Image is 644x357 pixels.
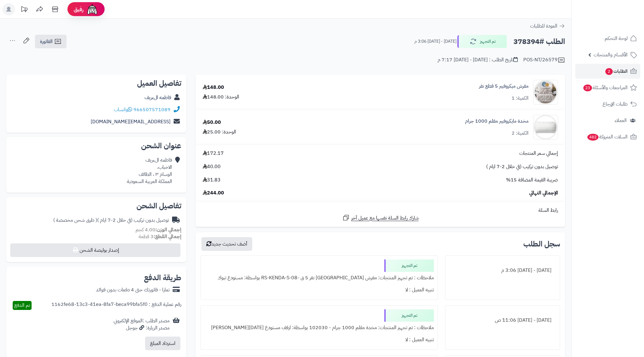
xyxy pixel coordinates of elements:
[203,150,224,157] span: 172.17
[203,119,221,126] div: 50.00
[145,94,171,101] a: فاطمه الءريف
[603,100,628,108] span: طلبات الإرجاع
[155,226,181,233] strong: إجمالي الوزن:
[587,134,599,141] span: 482
[519,150,558,157] span: إجمالي سعر المنتجات
[11,202,181,210] h2: تفاصيل الشحن
[602,17,638,30] img: logo-2.png
[575,97,640,111] a: طلبات الإرجاع
[512,130,529,137] div: الكمية: 2
[575,129,640,144] a: السلات المتروكة482
[449,314,556,326] div: [DATE] - [DATE] 11:06 ص
[205,272,434,284] div: ملاحظات : تم تجهيز المنتجات: مفرش [GEOGRAPHIC_DATA] نفر 5 ق -RS-KENDA-S-08 بواسطة: مستودع تبوك
[201,237,252,251] button: أضف تحديث جديد
[438,56,518,63] div: تاريخ الطلب : [DATE] - [DATE] 7:17 م
[198,207,563,214] div: رابط السلة
[53,216,97,224] span: ( طرق شحن مخصصة )
[594,50,628,59] span: الأقسام والمنتجات
[530,22,557,30] span: العودة للطلبات
[114,106,132,113] a: واتساب
[203,84,224,91] div: 148.00
[583,83,628,92] span: المراجعات والأسئلة
[203,189,224,197] span: 244.00
[203,176,221,184] span: 31.83
[11,142,181,150] h2: عنوان الشحن
[583,85,592,91] span: 23
[479,83,529,90] a: مفرش ميكروفيبر 5 قطع نفر
[506,176,558,184] span: ضريبة القيمة المضافة 15%
[114,324,170,332] div: مصدر الزيارة: جوجل
[615,116,627,125] span: العملاء
[205,284,434,296] div: تنبيه العميل : لا
[605,68,613,75] span: 2
[575,80,640,95] a: المراجعات والأسئلة23
[534,115,558,140] img: 1737634893-96fHXmGTIqiZhkWq0FfakqaATEdXSX88jVKrSzDa_1-90x90.png
[14,302,30,309] span: تم الدفع
[114,317,170,332] div: مصدر الطلب :الموقع الإلكتروني
[74,6,84,13] span: رفيق
[51,301,181,310] div: رقم عملية الدفع : 1162fe68-13c3-41ea-8fa7-beca99bfa5f0
[40,38,53,45] span: الفاتورة
[523,56,565,64] div: POS-NT/26579
[575,64,640,79] a: الطلبات2
[35,35,67,48] a: الفاتورة
[486,163,558,170] span: توصيل بدون تركيب (في خلال 2-7 ايام )
[523,240,560,248] h3: سجل الطلب
[11,80,181,87] h2: تفاصيل العميل
[205,334,434,346] div: تنبيه العميل : لا
[351,215,419,222] span: شارك رابط السلة نفسها مع عميل آخر
[205,322,434,334] div: ملاحظات : تم تجهيز المنتجات: مخدة مقلم 1000 جرام - 102030 بواسطة: ارفف مستودع [DATE][PERSON_NAME]
[384,309,434,322] div: تم التجهيز
[342,214,419,222] a: شارك رابط السلة نفسها مع عميل آخر
[86,3,98,15] img: ai-face.png
[16,3,32,17] a: تحديثات المنصة
[139,233,181,240] small: 3 قطعة
[145,337,180,350] button: استرداد المبلغ
[465,118,529,125] a: مخدة مايكروفيبر مقلم 1000 جرام
[512,95,529,102] div: الكمية: 1
[96,286,170,294] div: تمارا - فاتورتك حتى 4 دفعات بدون فوائد
[384,259,434,272] div: تم التجهيز
[203,94,239,101] div: الوحدة: 148.00
[605,67,628,76] span: الطلبات
[457,35,507,48] button: تم التجهيز
[203,128,236,136] div: الوحدة: 25.00
[10,243,180,257] button: إصدار بوليصة الشحن
[575,113,640,128] a: العملاء
[153,233,181,240] strong: إجمالي القطع:
[414,38,456,45] small: [DATE] - [DATE] 3:06 م
[605,34,628,43] span: لوحة التحكم
[529,189,558,197] span: الإجمالي النهائي
[53,217,169,224] div: توصيل بدون تركيب (في خلال 2-7 ايام )
[144,274,181,281] h2: طريقة الدفع
[136,226,181,233] small: 4.00 كجم
[127,157,172,185] div: فاطمه الءريف الاخباب، الوسام ٣ ، الطائف المملكة العربية السعودية
[530,22,565,30] a: العودة للطلبات
[587,133,628,141] span: السلات المتروكة
[534,80,558,105] img: 1727088283-110201010676-90x90.jpg
[513,35,565,48] h2: الطلب #378394
[91,118,171,125] a: [EMAIL_ADDRESS][DOMAIN_NAME]
[575,31,640,46] a: لوحة التحكم
[449,264,556,276] div: [DATE] - [DATE] 3:06 م
[203,163,221,170] span: 40.00
[133,106,171,113] a: 966507571089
